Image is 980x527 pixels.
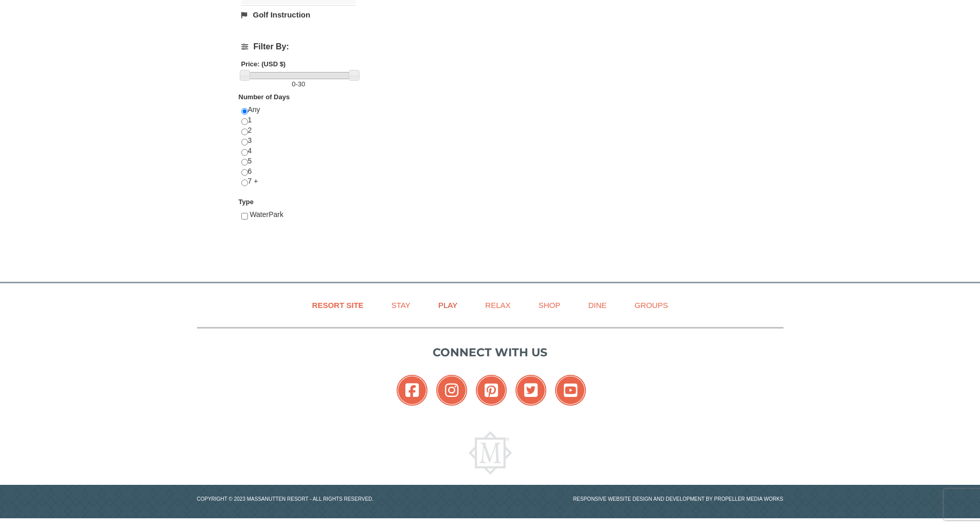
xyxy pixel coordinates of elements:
[189,495,490,503] p: Copyright © 2023 Massanutten Resort - All Rights Reserved.
[298,80,305,88] span: 30
[526,294,574,317] a: Shop
[469,431,512,475] img: Massanutten Resort Logo
[241,105,356,197] div: Any 1 2 3 4 5 6 7 +
[241,5,356,24] a: Golf Instruction
[299,294,377,317] a: Resort Site
[239,93,290,101] strong: Number of Days
[621,294,681,317] a: Groups
[197,344,783,361] p: Connect with us
[241,42,356,51] h4: Filter By:
[379,294,423,317] a: Stay
[573,496,783,502] a: Responsive website design and development by Propeller Media Works
[575,294,619,317] a: Dine
[472,294,523,317] a: Relax
[241,60,286,68] strong: Price: (USD $)
[250,210,283,219] span: WaterPark
[292,80,295,88] span: 0
[239,198,254,206] strong: Type
[425,294,470,317] a: Play
[241,79,356,89] label: -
